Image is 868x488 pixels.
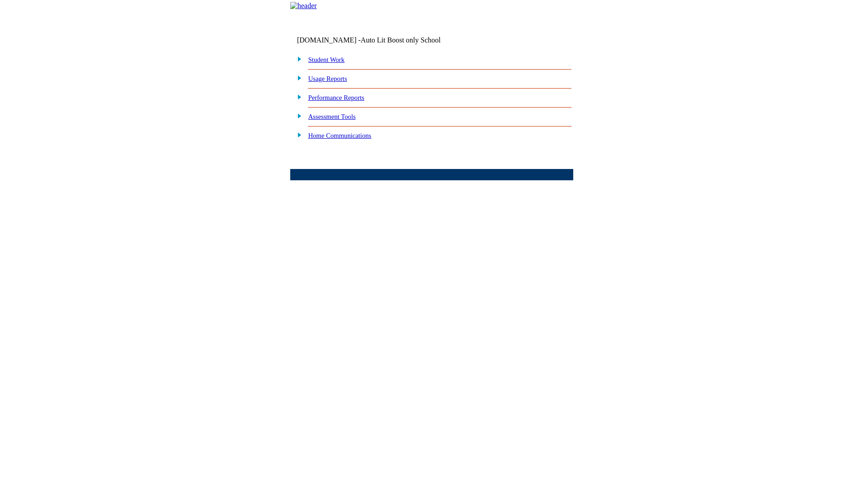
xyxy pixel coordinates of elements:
[292,55,302,63] img: plus.gif
[292,112,302,120] img: plus.gif
[308,94,364,101] a: Performance Reports
[292,93,302,101] img: plus.gif
[308,113,356,120] a: Assessment Tools
[290,2,317,10] img: header
[292,74,302,82] img: plus.gif
[308,75,347,82] a: Usage Reports
[361,36,441,44] nobr: Auto Lit Boost only School
[308,132,372,139] a: Home Communications
[292,131,302,139] img: plus.gif
[308,56,344,63] a: Student Work
[297,36,463,44] td: [DOMAIN_NAME] -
